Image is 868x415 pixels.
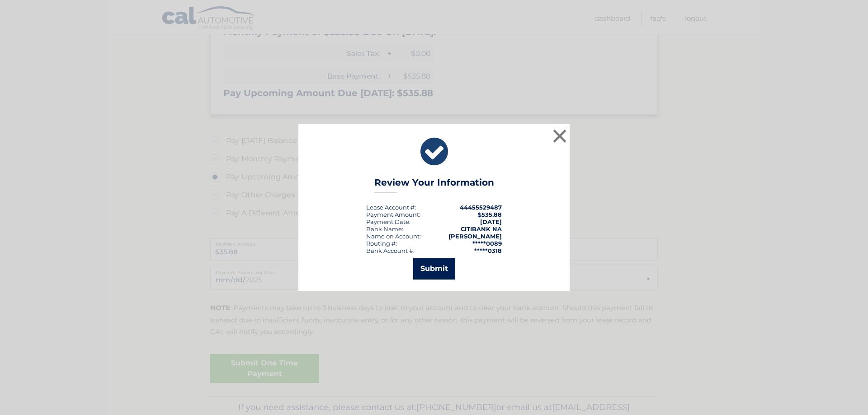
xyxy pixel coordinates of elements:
div: Payment Amount: [366,211,420,218]
div: Routing #: [366,240,397,247]
div: Bank Account #: [366,247,415,254]
span: Payment Date [366,218,409,225]
span: $535.88 [478,211,502,218]
strong: [PERSON_NAME] [448,233,502,240]
button: × [551,127,569,145]
div: Name on Account: [366,233,421,240]
button: Submit [413,258,455,280]
div: : [366,218,410,225]
div: Bank Name: [366,225,403,233]
h3: Review Your Information [374,177,494,193]
strong: CITIBANK NA [461,225,502,233]
div: Lease Account #: [366,204,416,211]
span: [DATE] [480,218,502,225]
strong: 44455529487 [460,204,502,211]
